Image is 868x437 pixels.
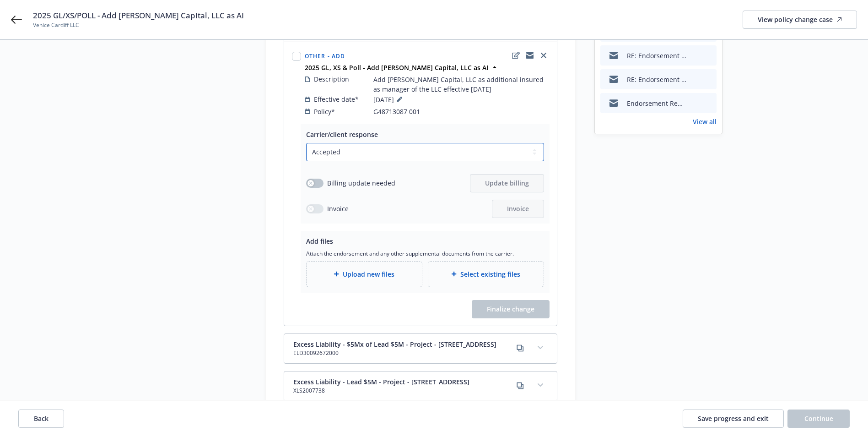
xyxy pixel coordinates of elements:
[698,414,769,423] span: Save progress and exit
[690,51,697,60] button: download file
[33,21,244,29] span: Venice Cardiff LLC
[284,334,557,363] div: Excess Liability - $5Mx of Lead $5M - Project - [STREET_ADDRESS]ELD30092672000copyexpand content
[515,343,526,354] a: copy
[305,52,345,60] span: Other - Add
[293,387,469,395] span: XLS2007738
[705,98,713,108] button: preview file
[306,250,544,257] span: Attach the endorsement and any other supplemental documents from the carrier.
[472,300,550,318] span: Finalize change
[507,204,529,213] span: Invoice
[18,410,64,428] button: Back
[314,107,335,116] span: Policy*
[627,75,686,84] div: RE: Endorsement Request - Add AI - Venice Cardiff LLC
[705,51,713,60] button: preview file
[314,94,359,104] span: Effective date*
[470,174,544,192] button: Update billing
[293,349,496,357] span: ELD30092672000
[492,200,544,218] button: Invoice
[787,410,850,428] button: Continue
[693,117,717,126] a: View all
[284,371,557,401] div: Excess Liability - Lead $5M - Project - [STREET_ADDRESS]XLS2007738copyexpand content
[373,107,420,116] span: G48713087 001
[306,261,422,287] div: Upload new files
[293,339,496,349] span: Excess Liability - $5Mx of Lead $5M - Project - [STREET_ADDRESS]
[460,269,520,279] span: Select existing files
[343,269,394,279] span: Upload new files
[690,75,697,84] button: download file
[428,261,544,287] div: Select existing files
[485,179,529,187] span: Update billing
[33,10,244,21] span: 2025 GL/XS/POLL - Add [PERSON_NAME] Capital, LLC as AI
[690,98,697,108] button: download file
[373,75,549,94] span: Add [PERSON_NAME] Capital, LLC as additional insured as manager of the LLC effective [DATE]
[758,11,842,28] div: View policy change case
[306,130,378,139] span: Carrier/client response
[683,410,784,428] button: Save progress and exit
[743,11,857,29] a: View policy change case
[804,414,833,423] span: Continue
[524,50,535,61] a: copyLogging
[314,74,349,84] span: Description
[511,50,522,61] a: edit
[327,178,395,188] span: Billing update needed
[705,75,713,84] button: preview file
[533,378,548,393] button: expand content
[327,204,349,213] span: Invoice
[293,377,469,387] span: Excess Liability - Lead $5M - Project - [STREET_ADDRESS]
[627,51,686,60] div: RE: Endorsement Request - Add AI - Venice Cardiff LLC
[373,94,405,105] span: [DATE]
[533,340,548,355] button: expand content
[538,50,549,61] a: close
[305,63,488,72] strong: 2025 GL, XS & Poll - Add [PERSON_NAME] Capital, LLC as AI
[515,380,526,391] a: copy
[34,414,49,423] span: Back
[487,305,534,313] span: Finalize change
[306,237,333,246] span: Add files
[627,98,686,108] div: Endorsement Request - Add AI - Venice Cardiff LLC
